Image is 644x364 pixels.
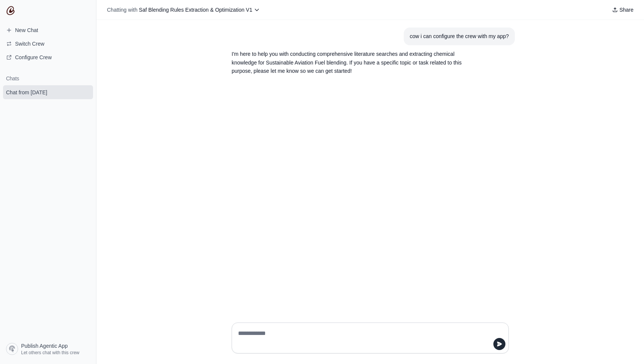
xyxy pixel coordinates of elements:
span: Configure Crew [15,54,52,61]
button: Chatting with Saf Blending Rules Extraction & Optimization V1 [104,5,263,15]
span: Publish Agentic App [21,342,68,350]
span: New Chat [15,26,38,34]
img: CrewAI Logo [6,6,15,15]
p: I'm here to help you with conducting comprehensive literature searches and extracting chemical kn... [232,50,473,75]
button: Switch Crew [3,38,93,50]
span: Chat from [DATE] [6,89,47,96]
section: Response [226,45,479,80]
a: Publish Agentic App Let others chat with this crew [3,340,93,358]
a: Configure Crew [3,51,93,63]
span: Chatting with [107,6,137,14]
button: Share [609,5,636,15]
section: User message [404,28,515,45]
span: Share [620,6,633,14]
span: Let others chat with this crew [21,350,79,356]
div: cow i can configure the crew with my app? [410,32,509,41]
a: New Chat [3,24,93,36]
span: Saf Blending Rules Extraction & Optimization V1 [139,7,252,13]
span: Switch Crew [15,40,44,48]
a: Chat from [DATE] [3,85,93,99]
